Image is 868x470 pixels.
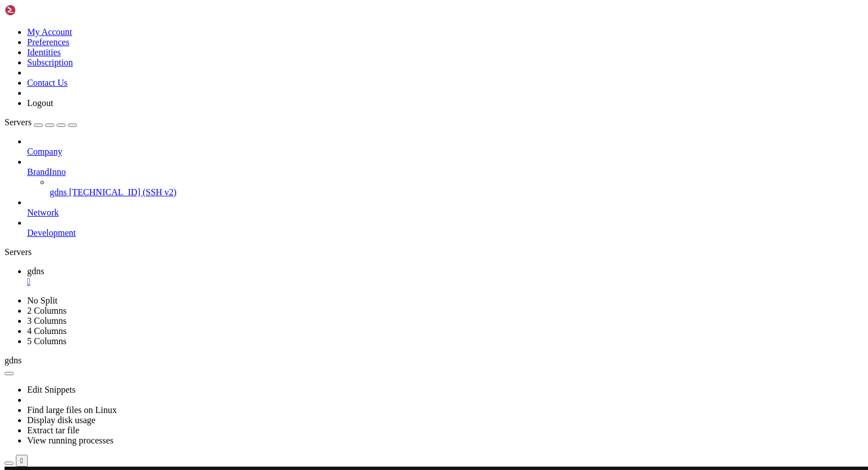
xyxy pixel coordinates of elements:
[5,139,721,148] x-row: [DOMAIN_NAME],2025-09-16-08-17,reset
[5,216,721,225] x-row: [DOMAIN_NAME],2025-09-16-15-59,changed
[5,302,721,311] x-row: [DOMAIN_NAME],2025-09-16-23-07,changed
[27,147,62,156] span: Company
[27,78,68,87] a: Contact Us
[5,247,863,257] div: Servers
[27,218,863,238] li: Development
[69,187,176,197] span: [TECHNICAL_ID] (SSH v2)
[5,331,721,340] x-row: [DOMAIN_NAME],2025-09-17-00-41,changed
[5,43,721,52] x-row: [DOMAIN_NAME],2025-09-16-00-29,reset
[5,62,721,72] x-row: [DOMAIN_NAME],2025-09-16-01-41,changed
[27,27,72,37] a: My Account
[5,24,721,33] x-row: [DOMAIN_NAME],2025-09-15-19-49,reset
[5,117,77,127] a: Servers
[5,5,70,16] img: Shellngn
[27,208,863,218] a: Network
[27,137,863,157] li: Company
[27,157,863,197] li: BrandInno
[27,47,61,57] a: Identities
[5,321,721,331] x-row: [DOMAIN_NAME],2025-09-17-00-12,reset
[5,244,721,254] x-row: [DOMAIN_NAME],2025-09-16-18-42,reset
[27,316,67,326] a: 3 Columns
[27,425,79,435] a: Extract tar file
[27,415,96,425] a: Display disk usage
[5,235,721,244] x-row: [DOMAIN_NAME],2025-09-16-17-34,changed
[50,187,863,197] a: gdns [TECHNICAL_ID] (SSH v2)
[5,340,721,350] x-row: [DOMAIN_NAME],2025-09-17-02-30,reset
[27,98,53,108] a: Logout
[16,455,28,467] button: 
[27,228,76,238] span: Development
[27,266,44,276] span: gdns
[5,379,721,388] x-row: [DOMAIN_NAME],2025-09-17-11-31,changed
[27,197,863,218] li: Network
[5,355,21,365] span: gdns
[5,225,721,235] x-row: [DOMAIN_NAME],2025-09-16-16-49,reset
[5,100,721,110] x-row: [DOMAIN_NAME],2025-09-16-04-45,reset
[5,72,721,81] x-row: [DOMAIN_NAME],2025-09-16-01-50,reset
[50,187,67,197] span: gdns
[5,273,721,283] x-row: [DOMAIN_NAME],2025-09-16-21-13,changed
[5,196,721,206] x-row: [DOMAIN_NAME],2025-09-16-14-58,reset
[5,120,721,129] x-row: [DOMAIN_NAME],2025-09-16-06-59,reset
[5,110,721,120] x-row: [DOMAIN_NAME],2025-09-16-06-01,changed
[5,359,721,369] x-row: [DOMAIN_NAME],2025-09-17-10-19,changed
[5,206,721,216] x-row: [DOMAIN_NAME],2025-09-16-15-50,reset
[27,405,117,415] a: Find large files on Linux
[5,369,721,379] x-row: [DOMAIN_NAME],2025-09-17-11-14,reset
[27,306,67,315] a: 2 Columns
[5,117,32,127] span: Servers
[5,177,721,187] x-row: [DOMAIN_NAME],2025-09-16-11-52,reset
[27,147,863,157] a: Company
[27,167,863,177] a: BrandInno
[50,177,863,197] li: gdns [TECHNICAL_ID] (SSH v2)
[5,283,721,292] x-row: [DOMAIN_NAME],2025-09-16-21-28,changed
[27,326,67,336] a: 4 Columns
[5,129,721,139] x-row: [DOMAIN_NAME],2025-09-16-07-59,reset
[5,292,721,302] x-row: [DOMAIN_NAME],2025-09-16-21-35,changed
[5,254,721,263] x-row: [DOMAIN_NAME],2025-09-16-19-01,changed
[5,263,721,273] x-row: [DOMAIN_NAME],2025-09-16-20-21,changed
[5,52,721,62] x-row: [DOMAIN_NAME],2025-09-16-01-17,changed
[67,388,71,398] div: (13, 40)
[5,91,721,100] x-row: [DOMAIN_NAME],2025-09-16-04-24,changed
[27,228,863,238] a: Development
[27,37,70,47] a: Preferences
[27,436,114,445] a: View running processes
[27,208,59,217] span: Network
[27,58,73,67] a: Subscription
[27,266,863,287] a: gdns
[27,385,76,394] a: Edit Snippets
[5,187,721,196] x-row: [DOMAIN_NAME],2025-09-16-14-09,reset
[27,336,67,346] a: 5 Columns
[5,5,721,14] x-row: [DOMAIN_NAME],2025-09-15-17-39,reset
[27,296,58,305] a: No Split
[5,350,721,359] x-row: [DOMAIN_NAME],2025-09-17-09-45,reset
[5,168,721,177] x-row: [DOMAIN_NAME],2025-09-16-11-30,changed
[27,167,66,177] span: BrandInno
[5,311,721,321] x-row: [DOMAIN_NAME],2025-09-16-23-07,reset
[5,81,721,91] x-row: [DOMAIN_NAME],2025-09-16-03-29,reset
[5,14,721,24] x-row: [DOMAIN_NAME],2025-09-15-18-27,changed
[27,276,863,287] a: 
[5,388,721,398] x-row: root@gdns:~#
[5,158,721,168] x-row: [DOMAIN_NAME],2025-09-16-09-49,changed
[5,33,721,43] x-row: [DOMAIN_NAME],2025-09-15-22-22,changed
[20,456,23,465] div: 
[5,148,721,158] x-row: [DOMAIN_NAME],2025-09-16-08-42,changed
